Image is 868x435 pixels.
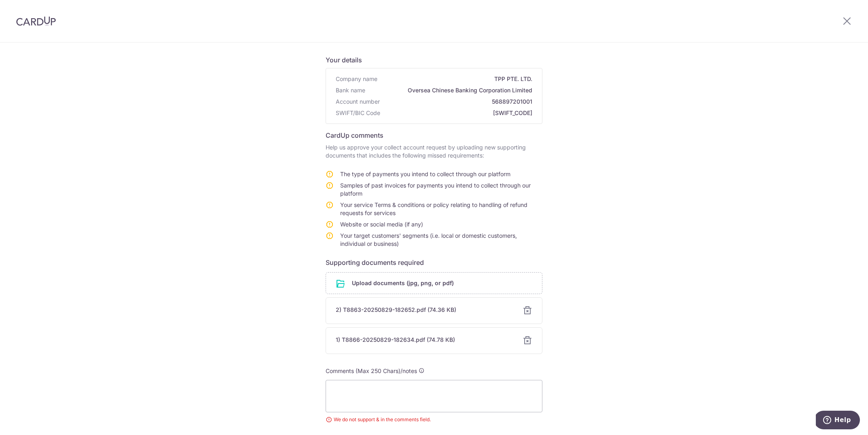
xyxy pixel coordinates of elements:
div: 1) T8866-20250829-182634.pdf (74.78 KB) [336,336,513,344]
h6: CardUp comments [326,130,542,140]
h6: Your details [326,55,542,65]
span: [SWIFT_CODE] [383,109,532,117]
span: Website or social media (if any) [340,221,423,228]
span: SWIFT/BIC Code [336,109,380,117]
div: Upload documents (jpg, png, or pdf) [326,272,542,294]
span: TPP PTE. LTD. [381,75,532,83]
span: Bank name [336,86,365,94]
span: Your target customers' segments (i.e. local or domestic customers, individual or business) [340,232,517,247]
h6: Supporting documents required [326,258,542,267]
div: 2) T8863-20250829-182652.pdf (74.36 KB) [336,306,513,314]
span: The type of payments you intend to collect through our platform [340,171,510,177]
span: Samples of past invoices for payments you intend to collect through our platform [340,182,531,197]
p: Help us approve your collect account request by uploading new supporting documents that includes ... [326,143,542,160]
img: CardUp [16,16,56,26]
span: Company name [336,75,377,83]
span: Comments (Max 250 Chars)/notes [326,367,417,374]
span: Oversea Chinese Banking Corporation Limited [368,86,532,94]
span: 568897201001 [383,98,532,106]
span: Your service Terms & conditions or policy relating to handling of refund requests for services [340,201,527,216]
div: We do not support & in the comments field. [326,416,542,424]
iframe: Opens a widget where you can find more information [816,411,860,431]
span: Account number [336,98,380,106]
